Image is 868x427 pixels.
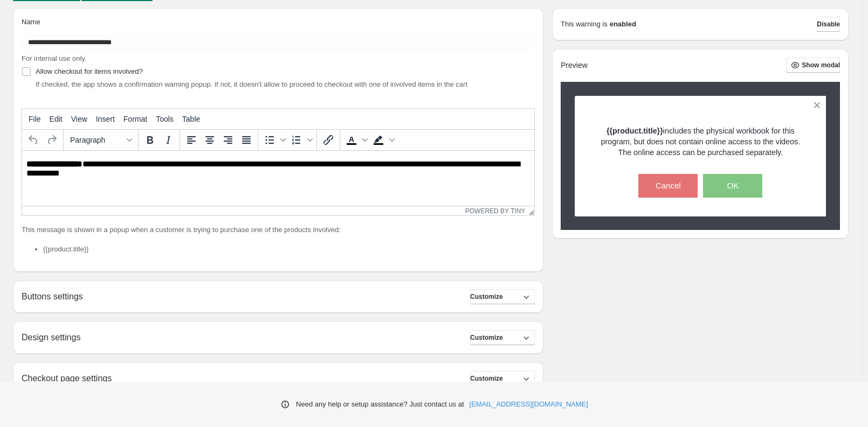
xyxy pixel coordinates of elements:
h2: Design settings [22,332,80,342]
button: Disable [817,17,840,32]
div: Text color [342,131,369,149]
span: Edit [50,115,63,123]
span: Table [182,115,200,123]
span: Paragraph [70,136,123,144]
iframe: Rich Text Area [22,151,534,206]
h2: Preview [561,61,588,70]
button: Justify [237,131,256,149]
button: Bold [141,131,159,149]
span: Name [22,18,40,26]
button: Align right [219,131,237,149]
p: includes the physical workbook for this program, but does not contain online access to the videos... [594,125,808,158]
span: For internal use only. [22,54,86,62]
div: Background color [369,131,396,149]
span: Allow checkout for items involved? [36,67,143,75]
button: Undo [24,131,43,149]
span: Customize [470,374,503,383]
button: Redo [43,131,61,149]
p: This message is shown in a popup when a customer is trying to purchase one of the products involved: [22,225,535,235]
button: Italic [159,131,177,149]
span: Customize [470,292,503,301]
span: Show modal [802,61,840,69]
div: Numbered list [287,131,314,149]
p: This warning is [561,19,608,30]
li: {{product.title}} [43,244,535,255]
button: Align left [182,131,201,149]
button: Formats [66,131,136,149]
a: [EMAIL_ADDRESS][DOMAIN_NAME] [470,399,588,410]
span: Format [123,115,147,123]
button: Customize [470,289,535,304]
h2: Checkout page settings [22,373,112,383]
span: Tools [156,115,174,123]
span: View [71,115,87,123]
span: Insert [96,115,115,123]
a: Powered by Tiny [465,207,526,215]
button: Insert/edit link [319,131,337,149]
button: Show modal [787,58,840,73]
span: Customize [470,333,503,342]
button: Align center [201,131,219,149]
button: Cancel [638,174,698,198]
span: If checked, the app shows a confirmation warning popup. If not, it doesn't allow to proceed to ch... [36,80,467,88]
div: Bullet list [260,131,287,149]
button: OK [703,174,762,198]
button: Customize [470,330,535,345]
span: Disable [817,20,840,29]
div: Resize [525,206,534,215]
strong: enabled [610,19,636,30]
strong: {{product.title}} [607,127,663,135]
h2: Buttons settings [22,291,83,302]
span: File [29,115,41,123]
button: Customize [470,371,535,386]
